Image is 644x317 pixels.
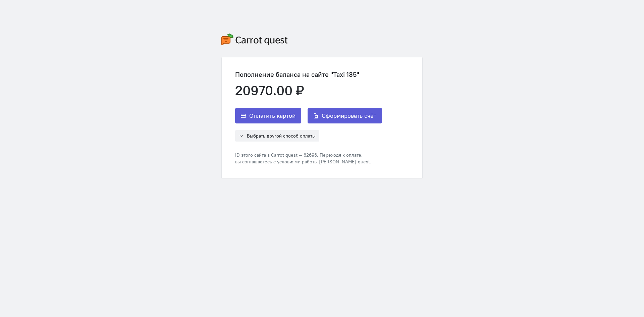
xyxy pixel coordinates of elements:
[221,34,288,45] img: carrot-quest-logo.svg
[235,130,319,142] button: Выбрать другой способ оплаты
[235,71,382,78] div: Пополнение баланса на сайте "Taxi 135"
[308,108,382,123] button: Сформировать счёт
[322,112,376,120] span: Сформировать счёт
[235,83,382,98] div: 20970.00 ₽
[235,152,382,165] div: ID этого сайта в Carrot quest — 62696. Переходя к оплате, вы соглашаетесь с условиями работы [PER...
[235,108,301,123] button: Оплатить картой
[249,112,296,120] span: Оплатить картой
[247,133,316,139] span: Выбрать другой способ оплаты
